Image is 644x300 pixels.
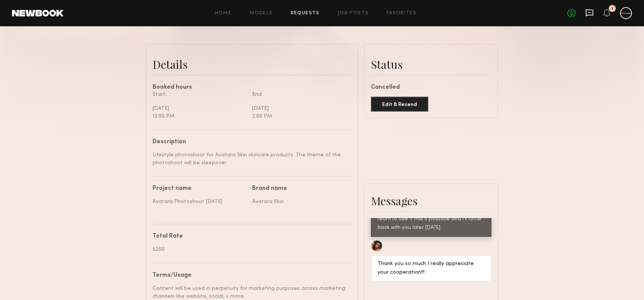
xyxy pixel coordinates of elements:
[371,97,428,112] button: Edit & Resend
[252,91,346,98] div: End:
[371,193,491,208] div: Messages
[153,245,346,253] div: $200
[338,11,369,16] a: Job Posts
[371,85,491,91] div: Cancelled
[252,112,346,120] div: 2:00 PM
[153,112,246,120] div: 12:00 PM
[153,233,346,239] div: Total Rate
[153,85,352,91] div: Booked hours
[153,273,346,279] div: Terms/Usage
[153,139,346,145] div: Description
[371,57,491,72] div: Status
[153,57,352,72] div: Details
[153,186,246,192] div: Project name
[387,11,416,16] a: Favorites
[611,7,613,11] div: 1
[378,260,485,277] div: Thank you so much I really appreciate your cooperation!!!
[252,105,346,112] div: [DATE]
[252,198,346,206] div: Avatara Skin
[378,206,485,232] div: Hi [PERSON_NAME], Let me discuss with the team to see if that's possible and i'll circle back wit...
[153,91,246,98] div: Start:
[252,186,346,192] div: Brand name
[153,151,346,167] div: Lifestyle photoshoot for Avatara Skin skincare products. The theme of the photoshoot will be slee...
[249,11,272,16] a: Models
[291,11,320,16] a: Requests
[215,11,232,16] a: Home
[153,198,246,206] div: Avatara Photoshoot [DATE]
[153,105,246,112] div: [DATE]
